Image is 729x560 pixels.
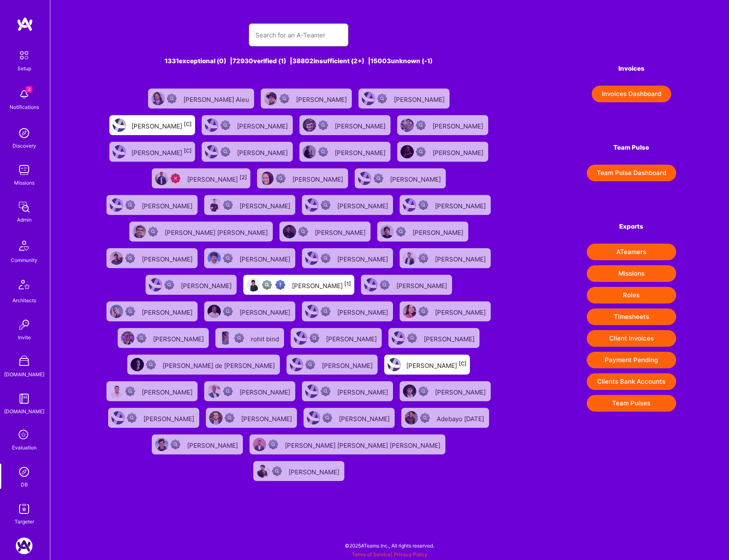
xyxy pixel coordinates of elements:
[127,413,137,423] img: Not Scrubbed
[16,86,32,103] img: bell
[344,281,351,287] sup: [1]
[142,306,194,317] div: [PERSON_NAME]
[377,94,387,104] img: Not Scrubbed
[303,118,316,132] img: User Avatar
[299,192,396,218] a: User AvatarNot Scrubbed[PERSON_NAME]
[183,93,251,104] div: [PERSON_NAME] Aleu
[283,351,381,378] a: User AvatarNot Scrubbed[PERSON_NAME]
[223,253,233,263] img: Not Scrubbed
[272,466,282,476] img: Not Scrubbed
[209,411,222,424] img: User Avatar
[110,385,123,398] img: User Avatar
[234,333,244,343] img: Not Scrubbed
[381,351,473,378] a: User Avatar[PERSON_NAME][C]
[124,351,283,378] a: User AvatarNot Scrubbed[PERSON_NAME] de [PERSON_NAME]
[208,385,221,398] img: User Avatar
[321,200,331,210] img: Not Scrubbed
[380,280,390,290] img: Not Scrubbed
[396,227,406,237] img: Not Scrubbed
[16,125,32,141] img: discovery
[126,218,276,245] a: User AvatarNot Scrubbed[PERSON_NAME] [PERSON_NAME]
[103,378,201,405] a: User AvatarNot Scrubbed[PERSON_NAME]
[103,298,201,325] a: User AvatarNot Scrubbed[PERSON_NAME]
[352,551,428,558] span: |
[18,333,31,342] div: Invite
[335,146,387,157] div: [PERSON_NAME]
[435,306,487,317] div: [PERSON_NAME]
[223,386,233,396] img: Not Scrubbed
[321,253,331,263] img: Not Scrubbed
[587,373,676,390] button: Clients Bank Accounts
[358,172,371,185] img: User Avatar
[337,200,390,210] div: [PERSON_NAME]
[403,305,416,318] img: User Avatar
[326,333,378,343] div: [PERSON_NAME]
[305,305,319,318] img: User Avatar
[296,138,394,165] a: User AvatarNot Scrubbed[PERSON_NAME]
[305,252,319,265] img: User Avatar
[290,358,303,371] img: User Avatar
[240,253,292,264] div: [PERSON_NAME]
[420,413,430,423] img: Not Scrubbed
[148,227,158,237] img: Not Scrubbed
[212,325,287,351] a: User AvatarNot Scrubbedrohit bind
[110,252,123,265] img: User Avatar
[240,200,292,210] div: [PERSON_NAME]
[435,253,487,264] div: [PERSON_NAME]
[400,145,414,158] img: User Avatar
[146,360,156,370] img: Not Scrubbed
[148,431,246,458] a: User AvatarNot Scrubbed[PERSON_NAME]
[413,226,465,237] div: [PERSON_NAME]
[294,331,307,345] img: User Avatar
[358,271,455,298] a: User AvatarNot Scrubbed[PERSON_NAME]
[337,306,390,317] div: [PERSON_NAME]
[142,253,194,264] div: [PERSON_NAME]
[16,162,32,178] img: teamwork
[125,386,135,396] img: Not Scrubbed
[187,173,247,184] div: [PERSON_NAME]
[403,252,416,265] img: User Avatar
[392,331,405,345] img: User Avatar
[125,200,135,210] img: Not Scrubbed
[374,218,472,245] a: User AvatarNot Scrubbed[PERSON_NAME]
[205,118,218,132] img: User Avatar
[133,225,146,238] img: User Avatar
[103,245,201,271] a: User AvatarNot Scrubbed[PERSON_NAME]
[14,276,34,296] img: Architects
[4,407,44,416] div: [DOMAIN_NAME]
[315,226,367,237] div: [PERSON_NAME]
[437,412,486,423] div: Adebayo [DATE]
[17,215,32,224] div: Admin
[407,333,417,343] img: Not Scrubbed
[418,386,428,396] img: Not Scrubbed
[416,147,426,157] img: Not Scrubbed
[283,225,296,238] img: User Avatar
[587,165,676,181] button: Team Pulse Dashboard
[12,141,36,150] div: Discovery
[396,279,449,290] div: [PERSON_NAME]
[299,378,396,405] a: User AvatarNot Scrubbed[PERSON_NAME]
[322,359,374,370] div: [PERSON_NAME]
[260,172,274,185] img: User Avatar
[318,147,328,157] img: Not Scrubbed
[394,551,428,558] a: Privacy Policy
[151,92,165,105] img: User Avatar
[403,198,416,212] img: User Avatar
[587,244,676,260] button: ATeamers
[435,200,487,210] div: [PERSON_NAME]
[131,120,192,131] div: [PERSON_NAME]
[142,386,194,397] div: [PERSON_NAME]
[459,360,467,367] sup: [C]
[318,120,328,130] img: Not Scrubbed
[103,192,201,218] a: User AvatarNot Scrubbed[PERSON_NAME]
[201,378,299,405] a: User AvatarNot Scrubbed[PERSON_NAME]
[307,411,320,424] img: User Avatar
[223,200,233,210] img: Not Scrubbed
[50,535,729,556] div: © 2025 ATeams Inc., All rights reserved.
[201,245,299,271] a: User AvatarNot Scrubbed[PERSON_NAME]
[405,411,418,424] img: User Avatar
[26,86,32,93] span: 3
[148,165,254,192] a: User AvatarUnqualified[PERSON_NAME][2]
[292,279,351,290] div: [PERSON_NAME]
